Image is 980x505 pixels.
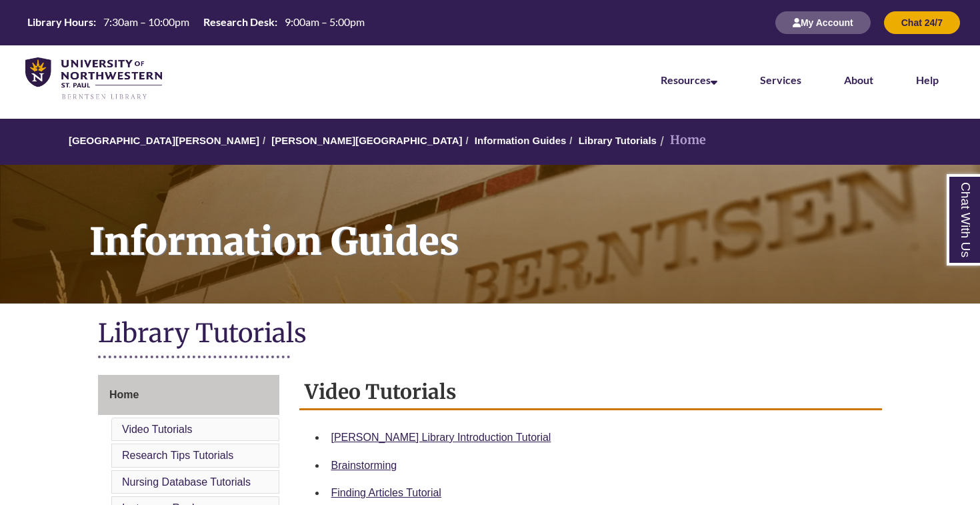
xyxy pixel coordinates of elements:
th: Research Desk: [198,15,279,29]
a: Nursing Database Tutorials [122,476,251,488]
span: 9:00am – 5:00pm [285,15,365,28]
a: Brainstorming [331,460,397,471]
h2: Video Tutorials [299,375,883,410]
span: 7:30am – 10:00pm [103,15,189,28]
a: Finding Articles Tutorial [331,487,441,498]
a: Video Tutorials [122,424,193,435]
a: [GEOGRAPHIC_DATA][PERSON_NAME] [69,135,259,146]
a: Resources [661,73,717,86]
th: Library Hours: [22,15,98,29]
a: Chat 24/7 [884,17,960,28]
a: Research Tips Tutorials [122,450,233,461]
a: Library Tutorials [579,135,657,146]
h1: Information Guides [75,165,980,286]
button: My Account [775,11,871,34]
h1: Library Tutorials [98,317,882,352]
a: [PERSON_NAME][GEOGRAPHIC_DATA] [271,135,462,146]
a: Home [98,375,279,415]
a: About [844,73,873,86]
button: Chat 24/7 [884,11,960,34]
a: Help [916,73,939,86]
a: My Account [775,17,871,28]
a: Information Guides [475,135,567,146]
img: UNWSP Library Logo [25,57,162,101]
span: Home [109,389,139,400]
table: Hours Today [22,15,370,29]
li: Home [657,131,706,150]
a: Hours Today [22,15,370,31]
a: [PERSON_NAME] Library Introduction Tutorial [331,432,551,443]
a: Services [760,73,801,86]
